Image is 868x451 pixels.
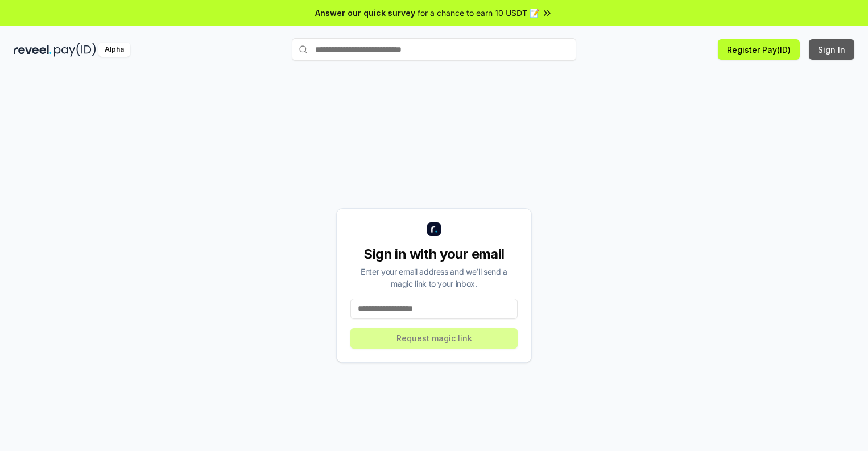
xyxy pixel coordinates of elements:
[427,222,441,236] img: logo_small
[418,7,539,19] span: for a chance to earn 10 USDT 📝
[54,43,96,57] img: pay_id
[315,7,415,19] span: Answer our quick survey
[350,266,518,289] div: Enter your email address and we’ll send a magic link to your inbox.
[98,43,130,57] div: Alpha
[718,39,800,60] button: Register Pay(ID)
[14,43,52,57] img: reveel_dark
[809,39,854,60] button: Sign In
[350,245,518,263] div: Sign in with your email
